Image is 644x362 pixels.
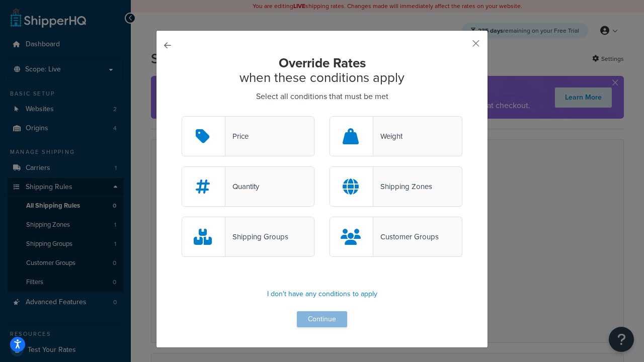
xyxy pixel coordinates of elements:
[225,129,249,143] div: Price
[279,53,366,72] strong: Override Rates
[373,230,439,244] div: Customer Groups
[225,230,288,244] div: Shipping Groups
[182,287,462,301] p: I don't have any conditions to apply
[373,129,403,143] div: Weight
[182,89,462,104] p: Select all conditions that must be met
[225,179,259,194] div: Quantity
[182,56,462,84] h2: when these conditions apply
[373,179,432,194] div: Shipping Zones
